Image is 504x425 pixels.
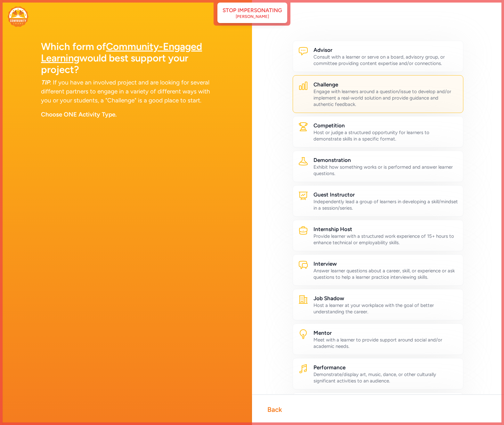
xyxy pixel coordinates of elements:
[313,164,458,177] div: Exhibit how something works or is performed and answer learner questions.
[313,294,458,302] h2: Job Shadow
[313,46,458,54] h2: Advisor
[41,79,50,86] span: TIP
[313,225,458,233] h2: Internship Host
[8,6,28,27] img: logo
[313,337,458,349] div: Meet with a learner to provide support around social and/or academic needs.
[313,81,458,88] h2: Challenge
[267,405,282,414] div: Back
[41,78,211,105] div: : If you have an involved project and are looking for several different partners to engage in a v...
[313,191,458,198] h2: Guest Instructor
[313,54,458,67] div: Consult with a learner or serve on a board, advisory group, or committee providing content expert...
[313,260,458,268] h2: Interview
[313,329,458,337] h2: Mentor
[313,198,458,211] div: Independently lead a group of learners in developing a skill/mindset in a session/series.
[313,122,458,129] h2: Competition
[41,41,202,64] a: Community-Engaged Learning
[41,110,211,119] div: Choose ONE Activity Type.
[41,41,211,76] h1: Which form of would best support your project?
[313,302,458,315] div: Host a learner at your workplace with the goal of better understanding the career.
[313,364,458,371] h2: Performance
[313,156,458,164] h2: Demonstration
[236,14,269,19] div: [PERSON_NAME]
[313,88,458,108] div: Engage with learners around a question/issue to develop and/or implement a real-world solution an...
[223,6,282,14] div: Stop impersonating
[313,233,458,246] div: Provide learner with a structured work experience of 15+ hours to enhance technical or employabil...
[313,129,458,142] div: Host or judge a structured opportunity for learners to demonstrate skills in a specific format.
[313,268,458,280] div: Answer learner questions about a career, skill, or experience or ask questions to help a learner ...
[313,371,458,384] div: Demonstrate/display art, music, dance, or other culturally significant activities to an audience.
